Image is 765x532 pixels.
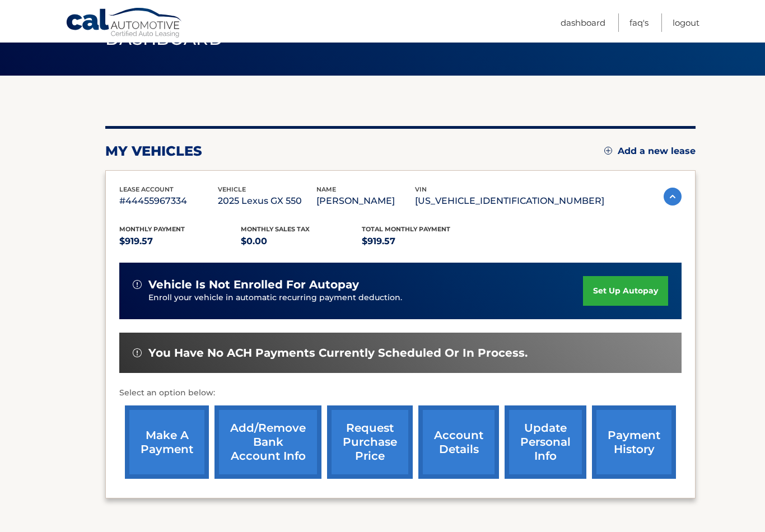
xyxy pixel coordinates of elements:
[119,185,174,193] span: lease account
[316,193,415,209] p: [PERSON_NAME]
[592,405,676,479] a: payment history
[148,292,583,304] p: Enroll your vehicle in automatic recurring payment deduction.
[218,193,316,209] p: 2025 Lexus GX 550
[66,7,183,40] a: Cal Automotive
[133,280,142,289] img: alert-white.svg
[505,405,586,479] a: update personal info
[105,143,202,160] h2: my vehicles
[218,185,246,193] span: vehicle
[148,346,528,360] span: You have no ACH payments currently scheduled or in process.
[214,405,321,479] a: Add/Remove bank account info
[604,146,696,157] a: Add a new lease
[119,386,682,400] p: Select an option below:
[415,185,427,193] span: vin
[148,278,359,292] span: vehicle is not enrolled for autopay
[673,13,699,32] a: Logout
[125,405,209,479] a: make a payment
[561,13,605,32] a: Dashboard
[362,225,450,233] span: Total Monthly Payment
[119,225,185,233] span: Monthly Payment
[316,185,336,193] span: name
[418,405,499,479] a: account details
[241,234,362,249] p: $0.00
[583,276,668,306] a: set up autopay
[119,193,218,209] p: #44455967334
[415,193,604,209] p: [US_VEHICLE_IDENTIFICATION_NUMBER]
[327,405,413,479] a: request purchase price
[241,225,310,233] span: Monthly sales Tax
[119,234,241,249] p: $919.57
[133,348,142,357] img: alert-white.svg
[362,234,483,249] p: $919.57
[604,147,612,155] img: add.svg
[664,188,682,206] img: accordion-active.svg
[629,13,649,32] a: FAQ's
